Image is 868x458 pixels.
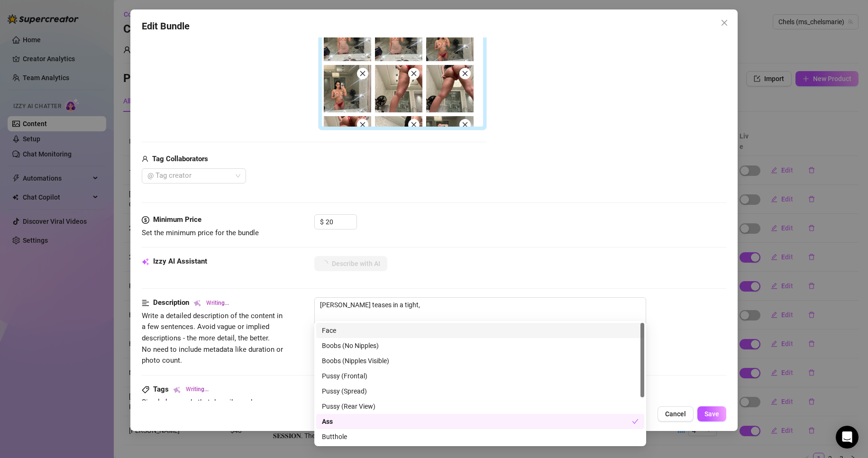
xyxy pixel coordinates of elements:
button: Cancel [658,406,694,421]
img: media [426,116,474,164]
div: Ass [322,416,632,427]
div: Boobs (No Nipples) [322,340,639,351]
button: Save [697,406,726,421]
div: Open Intercom Messenger [836,426,859,449]
span: Cancel [665,410,686,418]
span: dollar [142,214,149,226]
div: Face [322,325,639,336]
span: Writing... [206,299,229,308]
span: tag [142,386,149,394]
span: check [632,418,639,425]
strong: Description [153,298,189,307]
div: Pussy (Rear View) [322,401,639,412]
span: Write a detailed description of the content in a few sentences. Avoid vague or implied descriptio... [142,311,283,365]
div: Pussy (Spread) [316,384,644,399]
span: close [462,121,468,128]
div: Boobs (Nipples Visible) [316,353,644,368]
div: Pussy (Rear View) [316,399,644,414]
div: Boobs (No Nipples) [316,338,644,353]
img: media [426,14,474,61]
strong: Minimum Price [153,215,201,224]
span: close [462,70,468,77]
img: media [324,14,371,61]
textarea: Chelsea teases in a [315,298,646,312]
img: media [324,116,371,164]
div: Boobs (Nipples Visible) [322,356,639,366]
span: user [142,154,148,165]
img: media [375,65,422,112]
strong: Tag Collaborators [152,155,208,163]
span: align-left [142,297,149,309]
div: Face [316,323,644,338]
span: close [359,70,366,77]
div: Pussy (Frontal) [322,371,639,381]
img: media [324,65,371,112]
span: Set the minimum price for the bundle [142,229,259,237]
span: Simple keywords that describe and summarize the content, like specific fetishes, positions, categ... [142,398,256,429]
img: media [375,116,422,164]
div: Ass [316,414,644,429]
div: Butthole [316,429,644,444]
span: close [411,70,417,77]
img: media [375,14,422,61]
div: Pussy (Spread) [322,386,639,396]
span: Save [704,410,719,418]
span: close [359,121,366,128]
div: Butthole [322,431,639,442]
span: Writing... [186,385,209,394]
img: media [426,65,474,112]
span: Close [717,19,732,27]
span: Edit Bundle [142,19,190,34]
strong: Izzy AI Assistant [153,257,207,266]
strong: Tags [153,385,169,394]
span: close [411,121,417,128]
div: Pussy (Frontal) [316,368,644,384]
button: Close [717,15,732,30]
span: close [721,19,728,27]
button: Describe with AI [314,256,387,271]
